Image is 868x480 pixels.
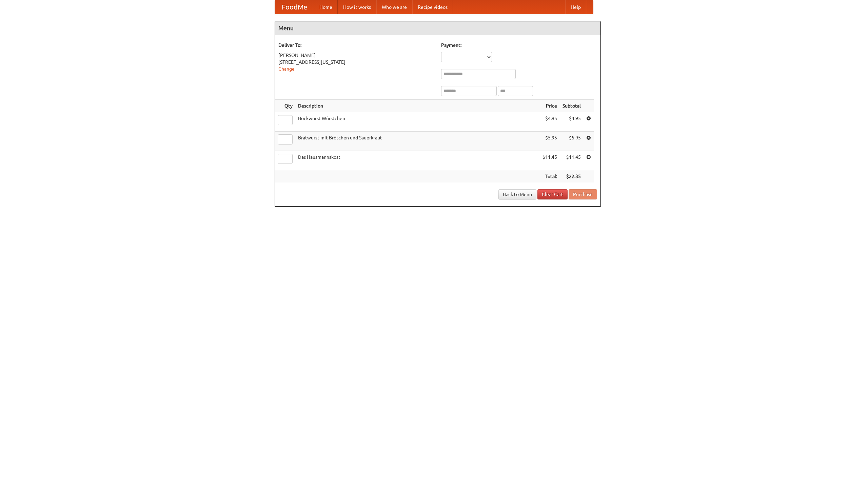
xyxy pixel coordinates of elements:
[278,42,434,49] h5: Deliver To:
[314,0,338,14] a: Home
[540,100,560,112] th: Price
[278,59,434,65] div: [STREET_ADDRESS][US_STATE]
[540,151,560,170] td: $11.45
[295,112,540,132] td: Bockwurst Würstchen
[275,21,600,35] h4: Menu
[540,112,560,132] td: $4.95
[560,112,584,132] td: $4.95
[295,100,540,112] th: Description
[338,0,376,14] a: How it works
[560,151,584,170] td: $11.45
[275,100,295,112] th: Qty
[295,151,540,170] td: Das Hausmannskost
[498,189,536,199] a: Back to Menu
[569,189,597,199] button: Purchase
[560,100,584,112] th: Subtotal
[278,52,434,59] div: [PERSON_NAME]
[441,42,597,49] h5: Payment:
[540,132,560,151] td: $5.95
[278,66,295,72] a: Change
[560,132,584,151] td: $5.95
[565,0,586,14] a: Help
[275,0,314,14] a: FoodMe
[376,0,412,14] a: Who we are
[537,189,568,199] a: Clear Cart
[560,170,584,183] th: $22.35
[412,0,453,14] a: Recipe videos
[295,132,540,151] td: Bratwurst mit Brötchen und Sauerkraut
[540,170,560,183] th: Total:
